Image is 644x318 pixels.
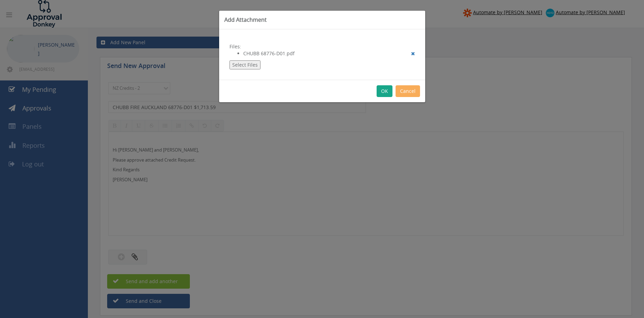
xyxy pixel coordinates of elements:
button: Cancel [396,85,420,97]
button: Select Files [229,60,260,69]
button: OK [377,85,392,97]
li: CHUBB 68776-D01.pdf [243,50,415,57]
div: Files: [219,29,425,80]
h3: Add Attachment [224,16,420,24]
